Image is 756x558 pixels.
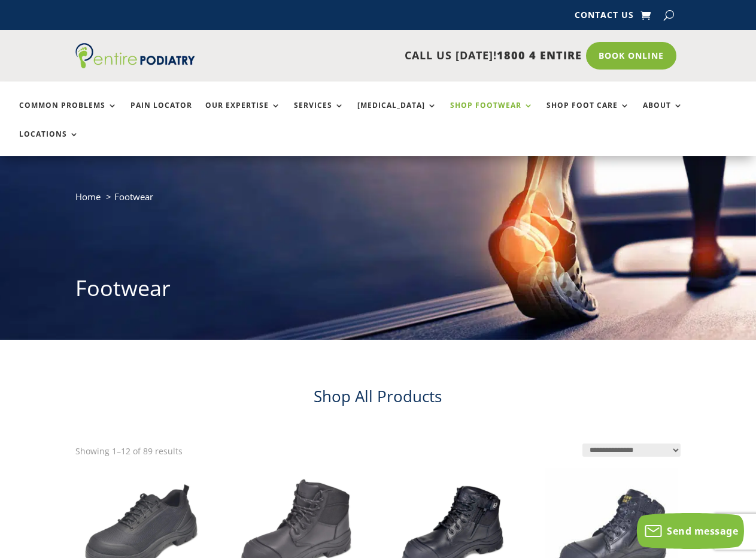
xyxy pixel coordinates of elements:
[497,48,582,62] span: 1800 4 ENTIRE
[75,59,195,71] a: Entire Podiatry
[75,43,195,68] img: logo (1)
[575,11,634,24] a: Contact Us
[357,101,437,127] a: [MEDICAL_DATA]
[114,191,153,203] span: Footwear
[75,273,680,309] h1: Footwear
[75,191,101,203] a: Home
[75,444,183,459] p: Showing 1–12 of 89 results
[450,101,533,127] a: Shop Footwear
[19,130,79,156] a: Locations
[211,48,582,64] p: CALL US [DATE]!
[205,101,281,127] a: Our Expertise
[643,101,683,127] a: About
[19,101,117,127] a: Common Problems
[130,101,192,127] a: Pain Locator
[637,513,744,549] button: Send message
[75,189,680,213] nav: breadcrumb
[586,42,676,70] a: Book Online
[294,101,344,127] a: Services
[546,101,630,127] a: Shop Foot Care
[667,524,738,538] span: Send message
[75,385,680,413] h2: Shop All Products
[582,444,681,457] select: Shop order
